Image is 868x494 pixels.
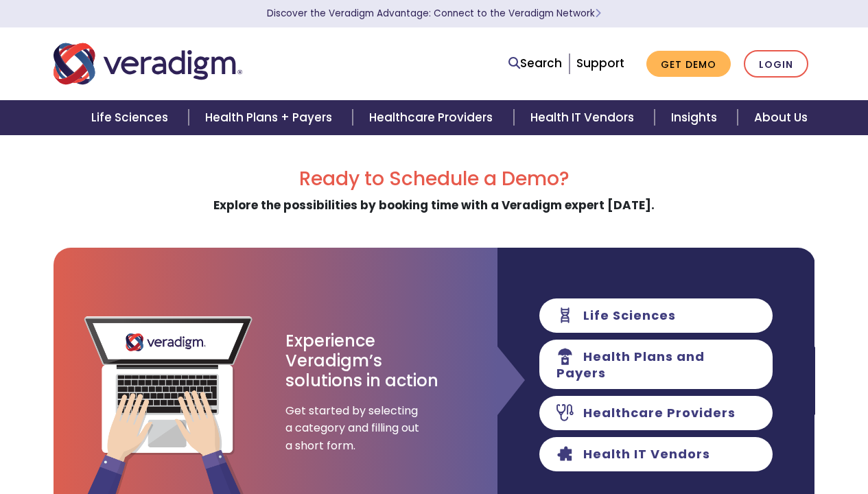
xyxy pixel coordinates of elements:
h2: Ready to Schedule a Demo? [54,167,815,191]
img: Veradigm logo [54,41,242,86]
strong: Explore the possibilities by booking time with a Veradigm expert [DATE]. [213,197,655,213]
a: Support [576,55,624,71]
a: Login [744,50,808,78]
a: Insights [655,100,738,135]
a: Healthcare Providers [353,100,513,135]
a: Health Plans + Payers [189,100,353,135]
a: Health IT Vendors [514,100,655,135]
span: Get started by selecting a category and filling out a short form. [285,402,423,455]
a: Search [508,54,562,73]
a: Discover the Veradigm Advantage: Connect to the Veradigm NetworkLearn More [267,7,601,20]
a: Get Demo [646,51,731,78]
h3: Experience Veradigm’s solutions in action [285,331,440,390]
span: Learn More [595,7,601,20]
a: About Us [738,100,824,135]
a: Life Sciences [75,100,189,135]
